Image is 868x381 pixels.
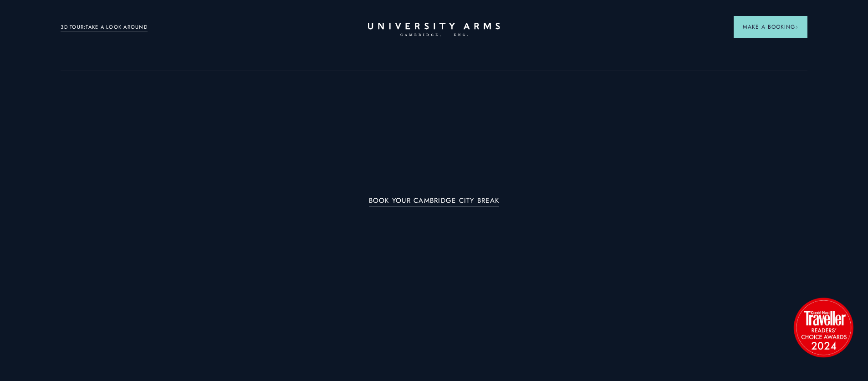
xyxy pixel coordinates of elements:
[61,23,148,31] a: 3D TOUR:TAKE A LOOK AROUND
[369,197,500,207] a: BOOK YOUR CAMBRIDGE CITY BREAK
[795,26,798,29] img: Arrow icon
[789,293,858,361] img: image-2524eff8f0c5d55edbf694693304c4387916dea5-1501x1501-png
[743,23,798,31] span: Make a Booking
[734,16,807,38] button: Make a BookingArrow icon
[368,23,500,37] a: Home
